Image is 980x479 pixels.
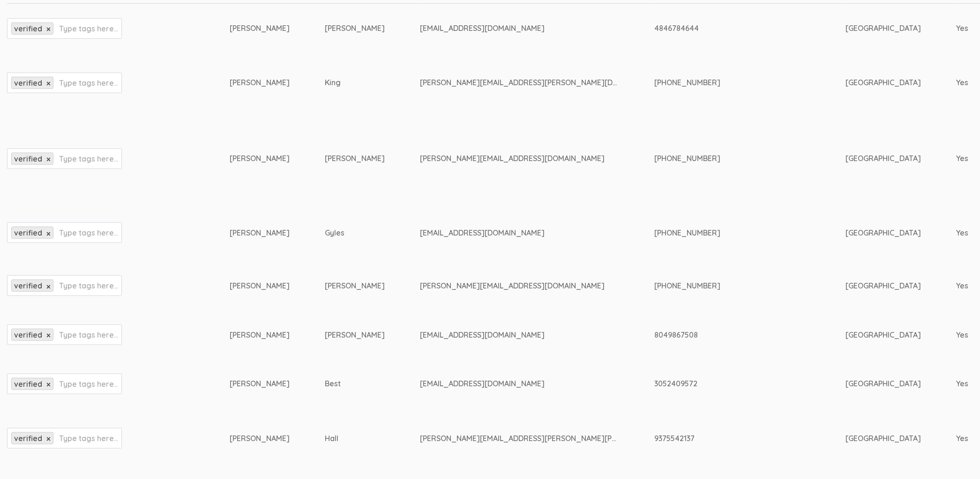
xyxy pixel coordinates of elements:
div: [PERSON_NAME] [230,433,290,444]
div: [PERSON_NAME][EMAIL_ADDRESS][PERSON_NAME][PERSON_NAME][DOMAIN_NAME] [420,433,619,444]
a: × [46,435,51,443]
div: 3052409572 [654,378,810,389]
input: Type tags here... [59,227,118,239]
div: Gyles [325,228,385,238]
div: [PERSON_NAME] [230,228,290,238]
div: [PERSON_NAME] [230,378,290,389]
span: verified [14,330,42,339]
a: × [46,80,51,88]
div: 4846784644 [654,23,810,34]
input: Type tags here... [59,22,118,35]
div: [PHONE_NUMBER] [654,228,810,238]
div: [GEOGRAPHIC_DATA] [845,77,921,88]
input: Type tags here... [59,432,118,444]
div: [PERSON_NAME] [230,153,290,164]
a: × [46,332,51,339]
div: [PERSON_NAME] [230,23,290,34]
div: [EMAIL_ADDRESS][DOMAIN_NAME] [420,330,619,340]
span: verified [14,228,42,237]
div: [EMAIL_ADDRESS][DOMAIN_NAME] [420,23,619,34]
div: [PERSON_NAME] [230,77,290,88]
div: [GEOGRAPHIC_DATA] [845,280,921,291]
div: 8049867508 [654,330,810,340]
div: [PERSON_NAME] [325,23,385,34]
span: verified [14,281,42,290]
a: × [46,25,51,33]
span: verified [14,78,42,88]
a: × [46,381,51,389]
div: [PERSON_NAME] [230,280,290,291]
div: [EMAIL_ADDRESS][DOMAIN_NAME] [420,228,619,238]
span: verified [14,154,42,163]
div: [PHONE_NUMBER] [654,77,810,88]
input: Type tags here... [59,378,118,390]
div: [GEOGRAPHIC_DATA] [845,378,921,389]
div: [GEOGRAPHIC_DATA] [845,228,921,238]
a: × [46,155,51,163]
div: [GEOGRAPHIC_DATA] [845,23,921,34]
div: [PERSON_NAME] [230,330,290,340]
div: [PERSON_NAME][EMAIL_ADDRESS][DOMAIN_NAME] [420,153,619,164]
input: Type tags here... [59,153,118,165]
div: [PHONE_NUMBER] [654,153,810,164]
input: Type tags here... [59,77,118,89]
div: Best [325,378,385,389]
div: 9375542137 [654,433,810,444]
div: [PERSON_NAME] [325,330,385,340]
div: [PERSON_NAME][EMAIL_ADDRESS][PERSON_NAME][DOMAIN_NAME] [420,77,619,88]
div: [PERSON_NAME][EMAIL_ADDRESS][DOMAIN_NAME] [420,280,619,291]
span: verified [14,24,42,33]
div: [PERSON_NAME] [325,280,385,291]
div: [GEOGRAPHIC_DATA] [845,433,921,444]
div: [PERSON_NAME] [325,153,385,164]
div: [EMAIL_ADDRESS][DOMAIN_NAME] [420,378,619,389]
a: × [46,230,51,238]
div: [GEOGRAPHIC_DATA] [845,153,921,164]
div: Hall [325,433,385,444]
div: King [325,77,385,88]
iframe: Chat Widget [933,434,980,479]
div: [GEOGRAPHIC_DATA] [845,330,921,340]
input: Type tags here... [59,280,118,292]
div: [PHONE_NUMBER] [654,280,810,291]
input: Type tags here... [59,329,118,341]
span: verified [14,379,42,389]
a: × [46,283,51,291]
span: verified [14,434,42,443]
